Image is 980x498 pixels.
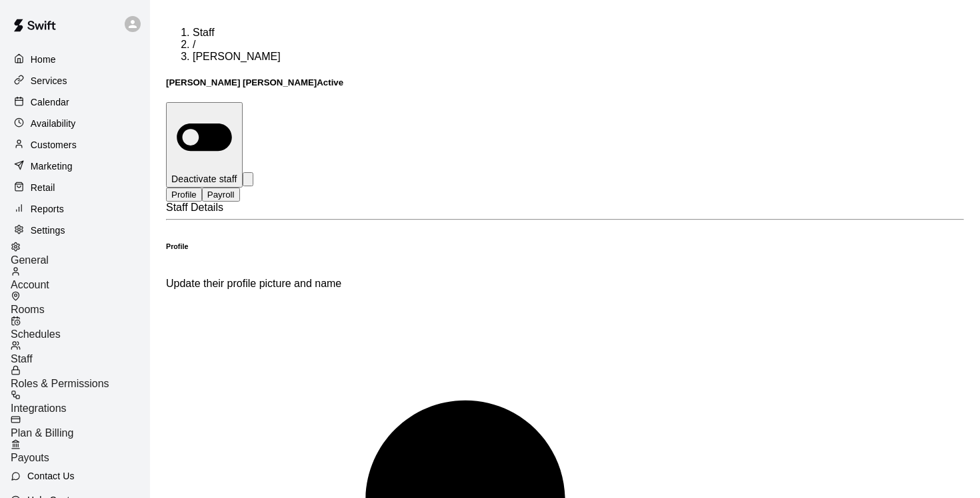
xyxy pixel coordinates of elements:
button: Payroll [202,188,240,202]
h6: Profile [166,242,188,250]
span: [PERSON_NAME] [193,51,281,62]
p: Customers [31,138,77,152]
a: General [11,242,150,266]
span: Integrations [11,403,67,414]
span: Rooms [11,304,45,315]
span: Staff [11,353,33,364]
span: Staff Details [166,202,223,213]
span: Roles & Permissions [11,378,109,389]
li: / [193,39,964,51]
span: Account [11,279,49,290]
a: Availability [11,113,139,134]
a: Rooms [11,291,150,316]
span: Active [317,77,343,87]
p: Calendar [31,95,69,109]
span: General [11,254,49,266]
div: split button [166,102,964,188]
a: Staff [11,340,150,365]
a: Payouts [11,439,150,464]
a: Customers [11,135,139,155]
p: Marketing [31,160,73,173]
p: Update their profile picture and name [166,278,964,290]
p: Settings [31,224,65,237]
div: staff form tabs [166,188,964,202]
p: Availability [31,117,76,130]
a: Settings [11,220,139,240]
a: Calendar [11,92,139,112]
a: Account [11,266,150,291]
p: Home [31,53,56,66]
a: Integrations [11,390,150,415]
a: Staff [193,27,215,38]
a: Services [11,71,139,91]
a: Plan & Billing [11,415,150,439]
p: Retail [31,181,55,194]
button: Profile [166,188,202,202]
div: [PERSON_NAME] [PERSON_NAME] [166,77,964,87]
a: Home [11,49,139,69]
span: Plan & Billing [11,427,73,439]
span: Payouts [11,452,49,463]
a: Retail [11,178,139,198]
a: Marketing [11,156,139,176]
span: Schedules [11,328,61,340]
button: select merge strategy [243,172,253,186]
p: Deactivate staff [171,172,237,186]
a: Reports [11,199,139,219]
p: Services [31,74,67,87]
p: Reports [31,202,64,216]
a: Roles & Permissions [11,365,150,390]
nav: breadcrumb [166,27,964,63]
a: Schedules [11,316,150,340]
p: Contact Us [27,469,75,483]
button: Deactivate staff [166,102,243,188]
